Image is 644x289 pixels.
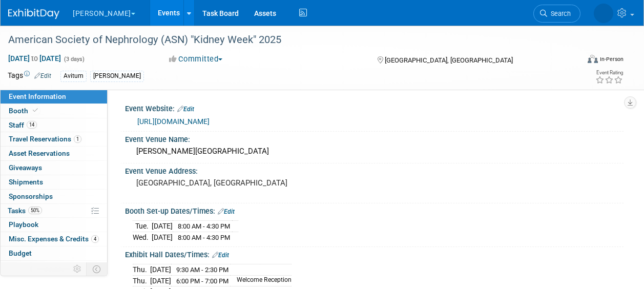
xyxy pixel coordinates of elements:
td: [DATE] [150,264,171,276]
td: [DATE] [152,232,173,243]
span: 8:00 AM - 4:30 PM [178,222,230,230]
span: Giveaways [9,163,42,172]
img: Format-Inperson.png [588,55,598,63]
button: Committed [165,54,226,65]
div: [PERSON_NAME] [90,71,144,81]
a: Booth [1,104,107,118]
a: Budget [1,246,107,260]
a: [URL][DOMAIN_NAME] [137,117,210,126]
div: Event Rating [595,70,623,75]
span: 9:30 AM - 2:30 PM [176,266,228,274]
td: Tags [8,70,51,82]
td: Welcome Reception [231,275,292,286]
span: 50% [28,207,42,214]
span: Search [547,10,571,17]
pre: [GEOGRAPHIC_DATA], [GEOGRAPHIC_DATA] [136,178,321,188]
a: Edit [177,106,194,113]
a: Asset Reservations [1,147,107,160]
td: [DATE] [150,275,171,286]
div: Exhibit Hall Dates/Times: [125,247,624,260]
div: In-Person [599,55,624,63]
span: to [30,54,39,63]
td: [DATE] [152,221,173,232]
span: 1 [74,135,81,143]
span: Budget [9,249,32,257]
div: Event Format [534,53,624,69]
span: Tasks [8,207,42,215]
div: American Society of Nephrology (ASN) "Kidney Week" 2025 [5,31,571,49]
td: Personalize Event Tab Strip [69,262,87,276]
span: Playbook [9,220,38,229]
span: Staff [9,121,37,129]
span: [DATE] [DATE] [8,54,61,63]
span: Travel Reservations [9,135,81,143]
span: [GEOGRAPHIC_DATA], [GEOGRAPHIC_DATA] [385,56,513,64]
span: Misc. Expenses & Credits [9,235,99,243]
a: Edit [34,72,51,79]
div: [PERSON_NAME][GEOGRAPHIC_DATA] [133,143,616,159]
span: Event Information [9,92,66,100]
a: Giveaways [1,161,107,175]
span: Asset Reservations [9,149,70,157]
span: 6:00 PM - 7:00 PM [176,277,228,285]
span: Sponsorships [9,192,53,200]
a: Travel Reservations1 [1,132,107,146]
a: Search [533,5,580,23]
a: Misc. Expenses & Credits4 [1,232,107,246]
td: Toggle Event Tabs [87,262,108,276]
td: Thu. [133,264,150,276]
div: Booth Set-up Dates/Times: [125,203,624,217]
a: Shipments [1,175,107,189]
i: Booth reservation complete [33,108,38,113]
div: Event Venue Address: [125,163,624,176]
span: 4 [91,235,99,243]
td: Wed. [133,232,152,243]
a: Tasks50% [1,204,107,218]
a: Staff14 [1,118,107,132]
span: Booth [9,107,40,115]
a: Sponsorships [1,190,107,203]
img: ExhibitDay [8,9,59,19]
a: Edit [218,208,235,215]
td: Tue. [133,221,152,232]
div: Event Website: [125,101,624,114]
a: Edit [212,252,229,259]
td: Thu. [133,275,150,286]
a: Playbook [1,218,107,232]
span: Shipments [9,178,43,186]
div: Event Venue Name: [125,132,624,144]
span: 14 [27,121,37,129]
a: Event Information [1,90,107,104]
div: Avitum [60,71,87,81]
span: 8:00 AM - 4:30 PM [178,234,230,241]
span: (3 days) [63,56,85,63]
img: Savannah Jones [594,4,613,23]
